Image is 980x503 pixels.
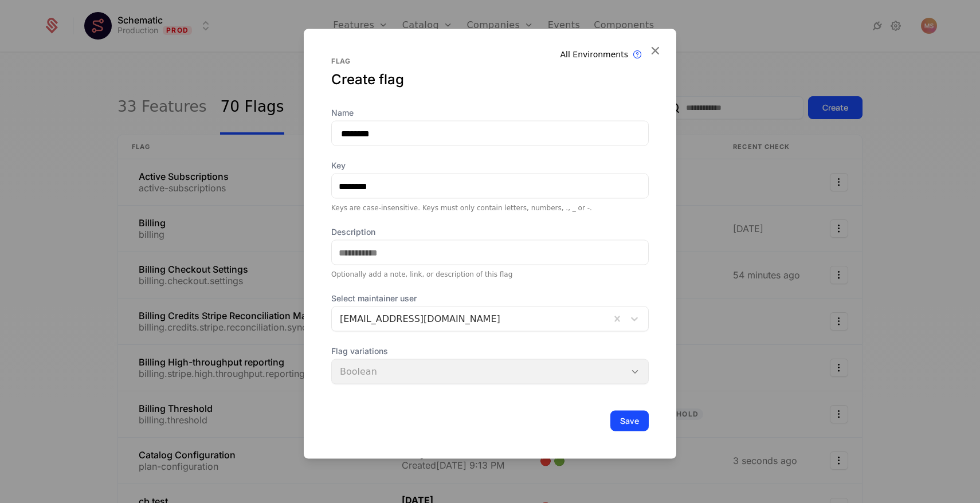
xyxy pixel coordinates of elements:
[331,293,649,304] span: Select maintainer user
[331,57,649,66] div: Flag
[331,270,649,279] div: Optionally add a note, link, or description of this flag
[331,345,649,357] span: Flag variations
[610,411,649,431] button: Save
[560,49,629,60] div: All Environments
[331,160,649,171] label: Key
[331,226,649,238] label: Description
[331,107,649,119] label: Name
[331,70,649,89] div: Create flag
[331,203,649,213] div: Keys are case-insensitive. Keys must only contain letters, numbers, ., _ or -.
